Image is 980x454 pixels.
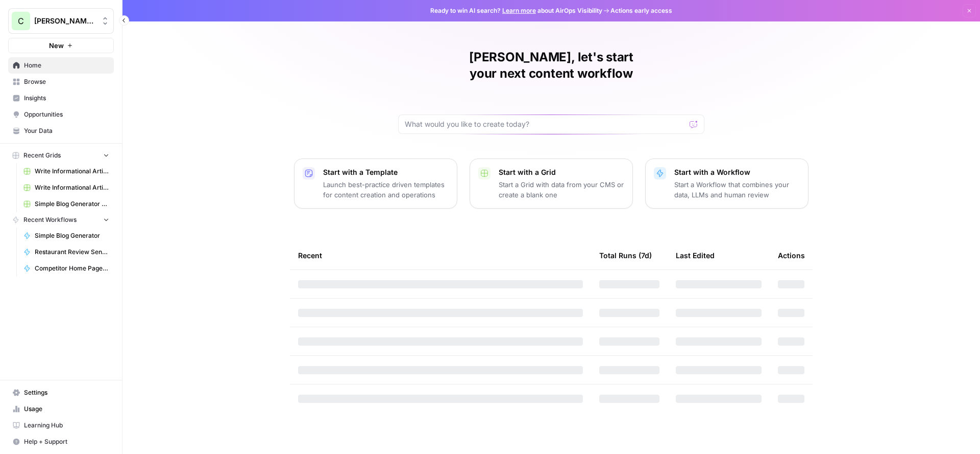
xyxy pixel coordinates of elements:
span: Home [24,61,109,70]
button: New [8,38,114,53]
span: Write Informational Article (1) [35,183,109,192]
div: Recent [298,241,583,269]
input: What would you like to create today? [405,119,685,129]
a: Simple Blog Generator Grid (1) [19,196,114,212]
p: Start with a Workflow [674,167,800,177]
button: Start with a WorkflowStart a Workflow that combines your data, LLMs and human review [645,158,808,209]
span: Restaurant Review Sentiment Analyzer [35,247,109,257]
button: Start with a GridStart a Grid with data from your CMS or create a blank one [470,158,633,209]
span: Browse [24,77,109,86]
span: Ready to win AI search? about AirOps Visibility [430,6,602,15]
span: Opportunities [24,110,109,119]
a: Settings [8,384,114,401]
span: Learning Hub [24,421,109,430]
span: Simple Blog Generator Grid (1) [35,199,109,209]
div: Total Runs (7d) [599,241,652,269]
span: Usage [24,404,109,414]
span: Help + Support [24,437,109,446]
a: Simple Blog Generator [19,228,114,244]
button: Workspace: Connor - Test [8,8,114,34]
a: Home [8,57,114,74]
a: Browse [8,74,114,90]
a: Learning Hub [8,417,114,434]
a: Your Data [8,123,114,139]
span: Recent Grids [23,151,61,160]
span: Actions early access [610,6,672,15]
a: Restaurant Review Sentiment Analyzer [19,244,114,260]
span: Recent Workflows [23,215,77,224]
a: Competitor Home Page Analyzer [19,260,114,277]
span: Simple Blog Generator [35,231,109,240]
p: Start a Grid with data from your CMS or create a blank one [499,179,624,200]
p: Start with a Template [323,167,449,177]
div: Actions [778,241,805,269]
span: New [49,40,64,51]
a: Write Informational Article [19,163,114,179]
a: Usage [8,401,114,417]
button: Help + Support [8,434,114,450]
span: Your Data [24,126,109,135]
h1: [PERSON_NAME], let's start your next content workflow [398,49,704,82]
span: Insights [24,94,109,103]
div: Last Edited [676,241,715,269]
span: Settings [24,388,109,397]
a: Learn more [502,7,536,14]
p: Start a Workflow that combines your data, LLMs and human review [674,179,800,200]
span: [PERSON_NAME] - Test [34,16,96,26]
a: Opportunities [8,106,114,123]
a: Insights [8,90,114,106]
span: Competitor Home Page Analyzer [35,264,109,273]
button: Start with a TemplateLaunch best-practice driven templates for content creation and operations [294,158,457,209]
p: Launch best-practice driven templates for content creation and operations [323,179,449,200]
a: Write Informational Article (1) [19,179,114,196]
span: Write Informational Article [35,167,109,176]
span: C [18,15,24,27]
button: Recent Grids [8,148,114,163]
p: Start with a Grid [499,167,624,177]
button: Recent Workflows [8,212,114,228]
